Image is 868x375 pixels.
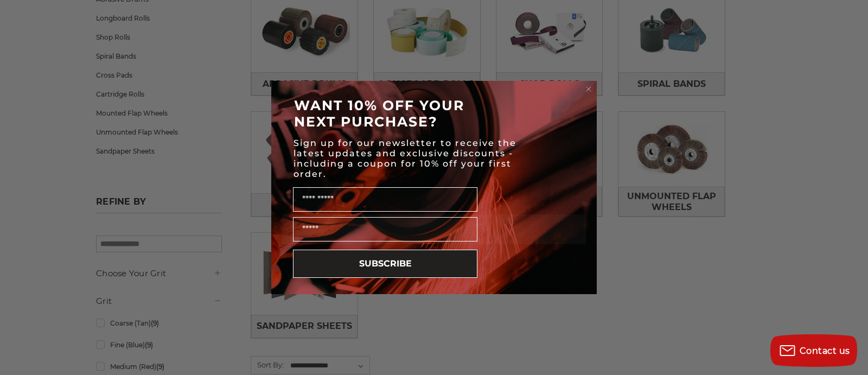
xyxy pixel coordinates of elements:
span: WANT 10% OFF YOUR NEXT PURCHASE? [294,97,464,130]
button: SUBSCRIBE [293,250,477,278]
button: Contact us [770,334,857,367]
input: Email [293,217,477,241]
button: Close dialog [583,84,594,94]
span: Sign up for our newsletter to receive the latest updates and exclusive discounts - including a co... [293,138,516,179]
span: Contact us [800,346,850,356]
